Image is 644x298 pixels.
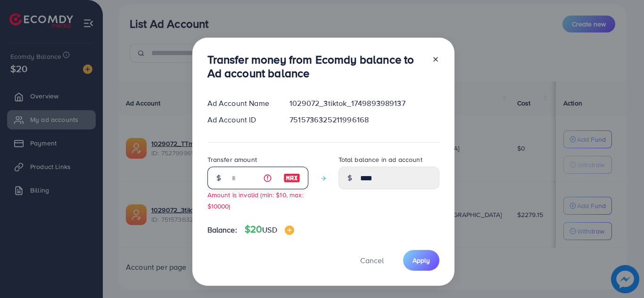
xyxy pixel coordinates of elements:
span: Cancel [360,255,384,266]
span: USD [262,225,277,235]
img: image [283,172,300,184]
h3: Transfer money from Ecomdy balance to Ad account balance [207,53,424,80]
div: Ad Account ID [200,114,282,125]
div: Ad Account Name [200,98,282,109]
label: Total balance in ad account [339,155,422,164]
label: Transfer amount [207,155,257,164]
small: Amount is invalid (min: $10, max: $10000) [207,190,304,210]
div: 7515736325211996168 [282,114,446,125]
div: 1029072_3tiktok_1749893989137 [282,98,446,109]
span: Apply [413,256,430,265]
h4: $20 [245,224,294,235]
button: Cancel [348,250,396,270]
img: image [285,226,294,235]
button: Apply [403,250,439,270]
span: Balance: [207,225,237,235]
